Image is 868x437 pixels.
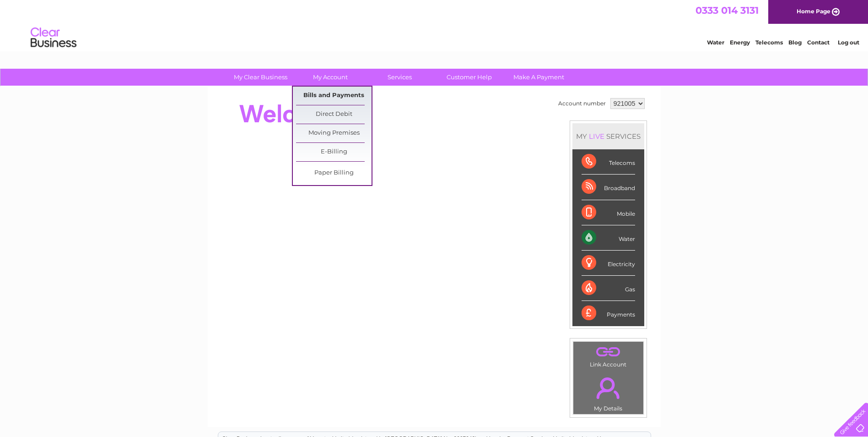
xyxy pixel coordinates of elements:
[582,200,635,225] div: Mobile
[573,341,644,370] td: Link Account
[582,301,635,326] div: Payments
[296,143,372,161] a: E-Billing
[296,124,372,142] a: Moving Premises
[576,372,641,404] a: .
[695,5,759,16] a: 0333 014 3131
[582,276,635,301] div: Gas
[501,69,577,86] a: Make A Payment
[582,225,635,251] div: Water
[296,105,372,124] a: Direct Debit
[573,370,644,415] td: My Details
[296,164,372,182] a: Paper Billing
[223,69,298,86] a: My Clear Business
[730,39,750,46] a: Energy
[431,69,507,86] a: Customer Help
[582,149,635,175] div: Telecoms
[572,123,644,149] div: MY SERVICES
[362,69,437,86] a: Services
[587,132,606,141] div: LIVE
[296,87,372,105] a: Bills and Payments
[292,69,368,86] a: My Account
[556,96,608,111] td: Account number
[755,39,783,46] a: Telecoms
[707,39,724,46] a: Water
[576,344,641,360] a: .
[582,251,635,276] div: Electricity
[30,24,77,52] img: logo.png
[582,175,635,200] div: Broadband
[218,5,651,44] div: Clear Business is a trading name of Verastar Limited (registered in [GEOGRAPHIC_DATA] No. 3667643...
[807,39,830,46] a: Contact
[788,39,802,46] a: Blog
[838,39,859,46] a: Log out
